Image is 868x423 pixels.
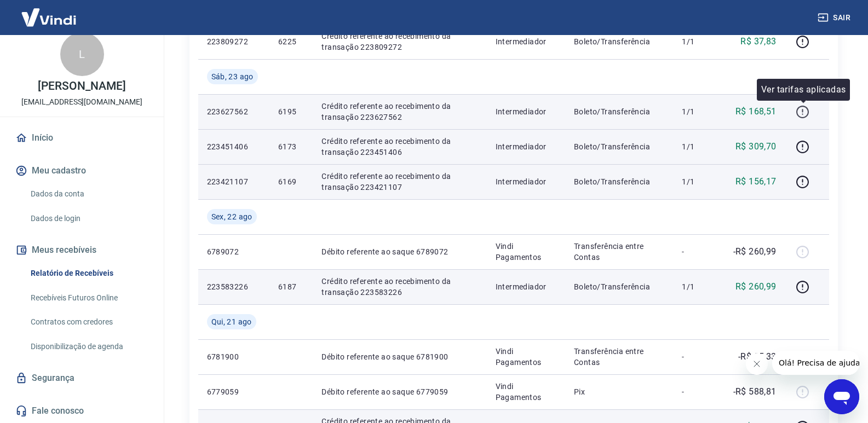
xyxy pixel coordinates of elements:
p: - [682,386,714,397]
p: Transferência entre Contas [574,346,664,368]
p: -R$ 260,99 [733,245,777,258]
p: Vindi Pagamentos [496,241,556,263]
a: Fale conosco [13,399,151,423]
p: Vindi Pagamentos [496,346,556,368]
button: Sair [815,8,855,28]
p: Crédito referente ao recebimento da transação 223421107 [321,171,478,193]
p: Ver tarifas aplicadas [761,83,846,96]
span: Sex, 22 ago [211,211,252,222]
p: R$ 168,51 [735,105,777,118]
p: Intermediador [496,36,556,47]
p: Crédito referente ao recebimento da transação 223451406 [321,136,478,158]
p: Boleto/Transferência [574,176,664,187]
p: Pix [574,386,664,397]
p: Intermediador [496,106,556,117]
p: 1/1 [682,106,714,117]
a: Contratos com credores [26,311,151,333]
p: - [682,246,714,257]
div: L [60,32,104,76]
p: Boleto/Transferência [574,36,664,47]
p: Débito referente ao saque 6779059 [321,386,478,397]
a: Dados da conta [26,183,151,205]
p: 6195 [278,106,304,117]
p: [PERSON_NAME] [38,80,125,92]
p: Boleto/Transferência [574,281,664,292]
a: Dados de login [26,207,151,230]
p: Crédito referente ao recebimento da transação 223627562 [321,101,478,123]
p: Débito referente ao saque 6789072 [321,246,478,257]
a: Início [13,126,151,150]
p: Vindi Pagamentos [496,381,556,403]
p: 6187 [278,281,304,292]
p: 1/1 [682,281,714,292]
p: 223451406 [207,141,261,152]
p: 223809272 [207,36,261,47]
span: Olá! Precisa de ajuda? [7,8,92,16]
a: Relatório de Recebíveis [26,262,151,285]
p: 6781900 [207,351,261,362]
p: 223421107 [207,176,261,187]
p: 6789072 [207,246,261,257]
img: Vindi [13,1,84,34]
p: -R$ 95,33 [738,350,777,363]
p: R$ 260,99 [735,280,777,293]
p: Débito referente ao saque 6781900 [321,351,478,362]
p: Crédito referente ao recebimento da transação 223809272 [321,31,478,53]
p: 223583226 [207,281,261,292]
p: 6169 [278,176,304,187]
p: [EMAIL_ADDRESS][DOMAIN_NAME] [21,96,142,108]
p: Intermediador [496,141,556,152]
p: Crédito referente ao recebimento da transação 223583226 [321,276,478,298]
p: 1/1 [682,36,714,47]
p: Transferência entre Contas [574,241,664,263]
p: - [682,351,714,362]
span: Qui, 21 ago [211,316,252,327]
p: Intermediador [496,176,556,187]
iframe: Mensagem da empresa [772,351,859,375]
a: Segurança [13,366,151,390]
p: 1/1 [682,141,714,152]
button: Meu cadastro [13,159,151,183]
p: -R$ 588,81 [733,385,777,398]
a: Recebíveis Futuros Online [26,287,151,309]
button: Meus recebíveis [13,238,151,262]
p: R$ 37,83 [740,35,776,48]
p: 1/1 [682,176,714,187]
p: 6173 [278,141,304,152]
span: Sáb, 23 ago [211,71,254,82]
p: 223627562 [207,106,261,117]
p: 6225 [278,36,304,47]
p: Intermediador [496,281,556,292]
iframe: Botão para abrir a janela de mensagens [824,379,859,414]
a: Disponibilização de agenda [26,335,151,358]
p: Boleto/Transferência [574,141,664,152]
p: R$ 309,70 [735,140,777,153]
iframe: Fechar mensagem [746,353,768,375]
p: 6779059 [207,386,261,397]
p: R$ 156,17 [735,175,777,188]
p: Boleto/Transferência [574,106,664,117]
